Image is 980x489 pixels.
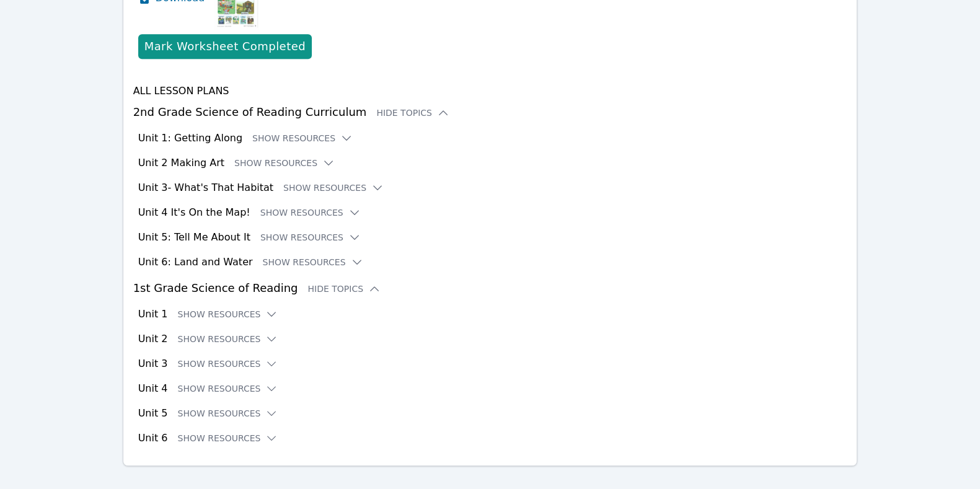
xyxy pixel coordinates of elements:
[138,332,168,346] h3: Unit 2
[138,34,312,59] button: Mark Worksheet Completed
[260,206,361,219] button: Show Resources
[260,231,361,244] button: Show Resources
[307,283,381,295] button: Hide Topics
[138,381,168,396] h3: Unit 4
[177,432,278,444] button: Show Resources
[138,131,242,146] h3: Unit 1: Getting Along
[138,205,250,220] h3: Unit 4 It's On the Map!
[138,180,273,195] h3: Unit 3- What's That Habitat
[133,84,847,99] h4: All Lesson Plans
[263,256,363,268] button: Show Resources
[234,157,335,169] button: Show Resources
[177,333,278,345] button: Show Resources
[138,356,168,371] h3: Unit 3
[283,182,384,194] button: Show Resources
[138,307,168,322] h3: Unit 1
[133,280,847,297] h3: 1st Grade Science of Reading
[177,407,278,420] button: Show Resources
[177,308,278,320] button: Show Resources
[138,255,253,270] h3: Unit 6: Land and Water
[138,431,168,446] h3: Unit 6
[138,156,224,170] h3: Unit 2 Making Art
[177,358,278,370] button: Show Resources
[144,38,306,55] div: Mark Worksheet Completed
[252,132,353,144] button: Show Resources
[138,406,168,421] h3: Unit 5
[133,104,847,121] h3: 2nd Grade Science of Reading Curriculum
[177,382,278,395] button: Show Resources
[138,230,250,245] h3: Unit 5: Tell Me About It
[376,107,449,119] button: Hide Topics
